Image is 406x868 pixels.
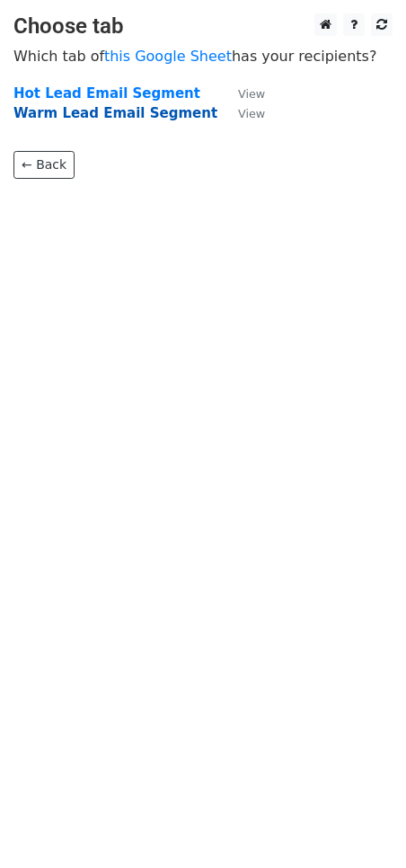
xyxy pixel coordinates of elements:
h3: Choose tab [13,13,393,40]
a: this Google Sheet [104,48,232,65]
a: ← Back [13,151,75,179]
small: View [238,87,265,101]
a: Warm Lead Email Segment [13,105,217,121]
small: View [238,107,265,120]
a: Hot Lead Email Segment [13,85,200,102]
a: View [220,85,265,102]
a: View [220,105,265,121]
iframe: Chat Widget [316,782,406,868]
p: Which tab of has your recipients? [13,47,393,66]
